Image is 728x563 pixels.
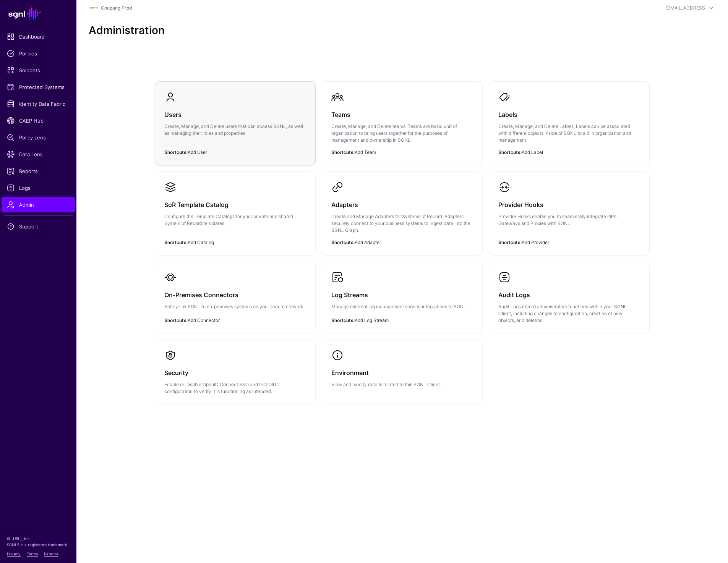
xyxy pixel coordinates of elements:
p: Enable or Disable OpenID Connect SSO and test OIDC configuration to verify it is functioning as i... [164,381,306,395]
p: Create, Manage, and Delete teams. Teams are basic unit of organization to bring users together fo... [331,123,473,144]
a: TeamsCreate, Manage, and Delete teams. Teams are basic unit of organization to bring users togeth... [322,82,482,165]
p: Create and Manage Adapters for Systems of Record. Adapters securely connect to your business syst... [331,213,473,234]
a: SoR Template CatalogConfigure the Template Catalogs for your private and shared System of Record ... [155,172,315,248]
a: Add Label [522,149,543,155]
span: Snippets [7,66,70,74]
a: Data Lens [2,147,75,162]
strong: Shortcuts: [164,239,188,245]
a: LabelsCreate, Manage, and Delete Labels. Labels can be associated with different objects inside o... [489,82,649,165]
a: Add Log Stream [355,317,389,323]
span: Protected Systems [7,83,70,91]
a: Coupang Prod [101,5,132,11]
p: Audit Logs record administrative functions within your SGNL Client, including changes to configur... [498,303,640,324]
span: Logs [7,184,70,192]
h3: Adapters [331,199,473,210]
a: CAEP Hub [2,113,75,128]
a: Reports [2,163,75,179]
p: Create, Manage, and Delete Labels. Labels can be associated with different objects inside of SGNL... [498,123,640,144]
a: Policy Lens [2,130,75,145]
a: Add Catalog [188,239,214,245]
a: Admin [2,197,75,212]
strong: Shortcuts: [164,317,188,323]
strong: Shortcuts: [498,149,522,155]
span: Data Lens [7,150,70,158]
a: AdaptersCreate and Manage Adapters for Systems of Record. Adapters securely connect to your busin... [322,172,482,255]
h3: Log Streams [331,290,473,300]
a: Terms [27,552,38,556]
strong: Shortcuts: [498,239,522,245]
h3: Audit Logs [498,290,640,300]
a: SecurityEnable or Disable OpenID Connect SSO and test OIDC configuration to verify it is function... [155,340,315,404]
p: Create, Manage, and Delete users that can access SGNL, as well as managing their roles and proper... [164,123,306,137]
p: SGNL® is a registered trademark [7,542,70,548]
a: EnvironmentView and modify details related to this SGNL Client. [322,340,482,397]
span: Policies [7,50,70,57]
a: Add Provider [522,239,549,245]
span: Support [7,223,70,230]
span: CAEP Hub [7,117,70,125]
a: Add Connector [188,317,220,323]
a: Add User [188,149,207,155]
span: Admin [7,201,70,209]
strong: Shortcuts: [164,149,188,155]
h3: SoR Template Catalog [164,199,306,210]
strong: Shortcuts: [331,239,355,245]
span: Dashboard [7,33,70,40]
h3: On-Premises Connectors [164,290,306,300]
h3: Teams [331,109,473,120]
a: UsersCreate, Manage, and Delete users that can access SGNL, as well as managing their roles and p... [155,82,315,158]
a: Dashboard [2,29,75,44]
p: Manage external log management service integrations to SGNL. [331,303,473,310]
h3: Provider Hooks [498,199,640,210]
a: Add Team [355,149,376,155]
a: Provider HooksProvider Hooks enable you to seamlessly integrate IdPs, Gateways and Proxies with S... [489,172,649,248]
span: Identity Data Fabric [7,100,70,108]
p: Configure the Template Catalogs for your private and shared System of Record templates. [164,213,306,227]
a: Patents [44,552,58,556]
h2: Administration [89,24,716,37]
p: Safely link SGNL to on-premises systems on your secure network. [164,303,306,310]
h3: Labels [498,109,640,120]
img: svg+xml;base64,PHN2ZyBpZD0iTG9nbyIgeG1sbnM9Imh0dHA6Ly93d3cudzMub3JnLzIwMDAvc3ZnIiB3aWR0aD0iMTIxLj... [89,3,98,13]
a: On-Premises ConnectorsSafely link SGNL to on-premises systems on your secure network. [155,262,315,332]
p: View and modify details related to this SGNL Client. [331,381,473,388]
a: Log StreamsManage external log management service integrations to SGNL. [322,262,482,332]
strong: Shortcuts: [331,317,355,323]
h3: Users [164,109,306,120]
p: © [URL], Inc [7,535,70,542]
a: Protected Systems [2,79,75,95]
a: Snippets [2,63,75,78]
a: Identity Data Fabric [2,96,75,112]
a: Audit LogsAudit Logs record administrative functions within your SGNL Client, including changes t... [489,262,649,333]
a: SGNL [5,5,72,21]
a: Policies [2,46,75,61]
h3: Security [164,367,306,378]
strong: Shortcuts: [331,149,355,155]
div: [EMAIL_ADDRESS] [666,5,707,11]
p: Provider Hooks enable you to seamlessly integrate IdPs, Gateways and Proxies with SGNL. [498,213,640,227]
a: Logs [2,180,75,196]
a: Privacy [7,552,21,556]
span: Reports [7,167,70,175]
span: Policy Lens [7,134,70,141]
h3: Environment [331,367,473,378]
a: Add Adapter [355,239,381,245]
